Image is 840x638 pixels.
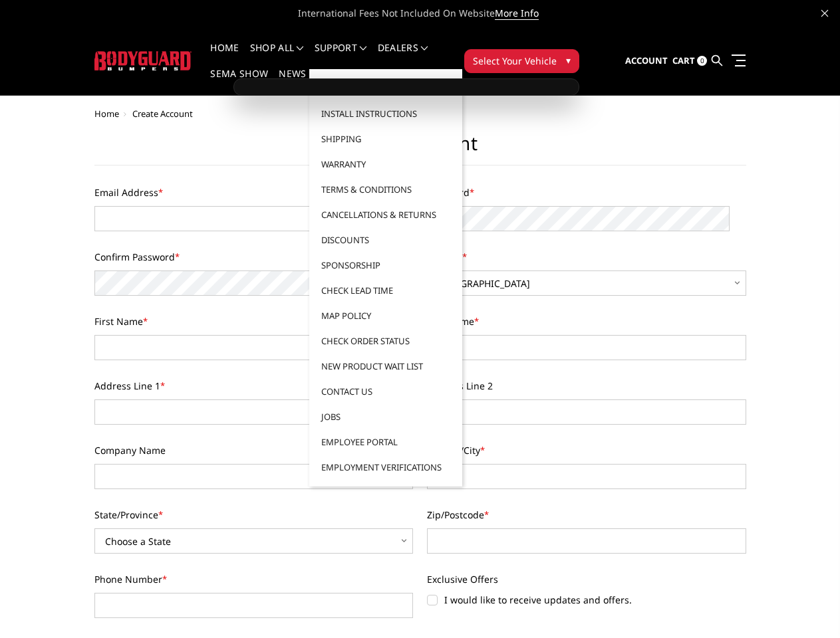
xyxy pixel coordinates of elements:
[94,108,119,120] a: Home
[427,593,746,607] label: I would like to receive updates and offers.
[132,108,193,120] span: Create Account
[315,152,457,177] a: Warranty
[94,572,414,586] label: Phone Number
[315,227,457,253] a: Discounts
[250,43,304,69] a: shop all
[625,54,668,66] span: Account
[94,132,746,165] h1: New Account
[94,379,414,393] label: Address Line 1
[94,508,414,522] label: State/Province
[427,572,746,586] label: Exclusive Offers
[315,404,457,429] a: Jobs
[427,443,746,457] label: Suburb/City
[315,177,457,202] a: Terms & Conditions
[625,43,668,79] a: Account
[315,101,457,126] a: Install Instructions
[94,250,414,264] label: Confirm Password
[315,328,457,354] a: Check Order Status
[94,314,414,328] label: First Name
[697,56,707,66] span: 0
[94,443,414,457] label: Company Name
[315,379,457,404] a: Contact Us
[427,314,746,328] label: Last Name
[495,7,539,20] a: More Info
[464,49,579,73] button: Select Your Vehicle
[210,69,268,95] a: SEMA Show
[94,185,414,199] label: Email Address
[427,250,746,264] label: Country
[427,185,746,199] label: Password
[427,379,746,393] label: Address Line 2
[427,508,746,522] label: Zip/Postcode
[672,43,707,79] a: Cart 0
[378,43,428,69] a: Dealers
[315,278,457,303] a: Check Lead Time
[315,455,457,480] a: Employment Verifications
[279,69,306,95] a: News
[315,43,367,69] a: Support
[566,53,571,67] span: ▾
[210,43,239,69] a: Home
[672,54,695,66] span: Cart
[315,303,457,328] a: MAP Policy
[473,54,557,68] span: Select Your Vehicle
[94,51,192,70] img: BODYGUARD BUMPERS
[315,126,457,152] a: Shipping
[315,429,457,455] a: Employee Portal
[315,76,457,101] a: FAQ
[315,202,457,227] a: Cancellations & Returns
[315,354,457,379] a: New Product Wait List
[315,253,457,278] a: Sponsorship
